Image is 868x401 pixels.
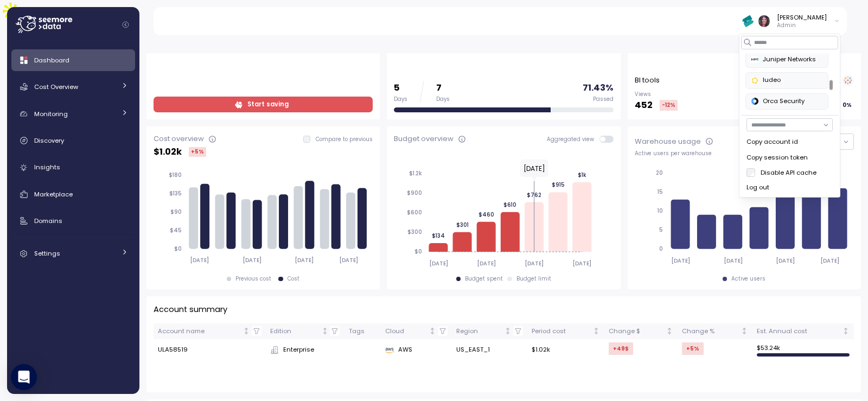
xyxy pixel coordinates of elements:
[527,323,604,339] th: Period costNot sorted
[609,342,633,355] div: +49 $
[158,327,241,336] div: Account name
[436,96,450,103] div: Days
[349,327,376,336] div: Tags
[321,327,329,335] div: Not sorted
[635,98,653,113] p: 452
[170,227,182,234] tspan: $45
[316,136,373,143] p: Compare to previous
[11,130,135,151] a: Discovery
[452,323,527,339] th: RegionNot sorted
[242,327,250,335] div: Not sorted
[659,226,663,233] tspan: 5
[659,245,663,252] tspan: 0
[583,81,614,96] p: 71.43 %
[678,323,752,339] th: Change %Not sorted
[723,257,742,264] tspan: [DATE]
[429,260,448,267] tspan: [DATE]
[154,339,266,361] td: ULA58519
[34,136,64,145] span: Discovery
[119,21,132,29] button: Collapse navigation
[11,210,135,232] a: Domains
[657,207,663,214] tspan: 10
[34,163,60,171] span: Insights
[235,275,271,283] div: Previous cost
[635,136,701,147] div: Warehouse usage
[503,201,516,208] tspan: $610
[34,217,62,225] span: Domains
[34,249,60,258] span: Settings
[516,275,551,283] div: Budget limit
[757,327,840,336] div: Est. Annual cost
[777,22,827,29] p: Admin
[741,327,748,335] div: Not sorted
[11,103,135,125] a: Monitoring
[592,327,600,335] div: Not sorted
[385,327,427,336] div: Cloud
[407,189,422,196] tspan: $900
[409,170,422,177] tspan: $1.2k
[11,364,37,390] div: Open Intercom Messenger
[189,147,206,157] div: +5 %
[552,181,565,188] tspan: $915
[593,96,614,103] div: Passed
[394,81,407,96] p: 5
[635,150,854,157] div: Active users per warehouse
[547,136,599,143] span: Aggregated view
[407,228,422,235] tspan: $300
[34,82,78,91] span: Cost Overview
[11,183,135,205] a: Marketplace
[752,323,854,339] th: Est. Annual costNot sorted
[11,49,135,71] a: Dashboard
[746,183,833,193] div: Log out
[751,97,822,106] div: Orca Security
[154,323,266,339] th: Account nameNot sorted
[11,157,135,179] a: Insights
[604,323,678,339] th: Change $Not sorted
[751,76,822,86] div: ludeo
[656,169,663,176] tspan: 20
[671,257,690,264] tspan: [DATE]
[34,56,69,65] span: Dashboard
[758,15,770,27] img: ACg8ocLDuIZlR5f2kIgtapDwVC7yp445s3OgbrQTIAV7qYj8P05r5pI=s96-c
[578,171,586,179] tspan: $1k
[190,257,209,264] tspan: [DATE]
[414,248,422,255] tspan: $0
[746,137,833,147] div: Copy account id
[295,257,314,264] tspan: [DATE]
[380,323,452,339] th: CloudNot sorted
[247,97,289,112] span: Start saving
[169,190,182,197] tspan: $135
[170,208,182,215] tspan: $90
[635,91,678,98] p: Views
[394,133,454,144] div: Budget overview
[339,257,358,264] tspan: [DATE]
[573,260,592,267] tspan: [DATE]
[154,303,227,316] p: Account summary
[432,232,445,239] tspan: $134
[527,339,604,361] td: $1.02k
[452,339,527,361] td: US_EAST_1
[532,327,591,336] div: Period cost
[842,327,850,335] div: Not sorted
[524,164,545,173] text: [DATE]
[242,257,261,264] tspan: [DATE]
[731,275,765,283] div: Active users
[288,275,299,283] div: Cost
[385,345,448,355] div: AWS
[742,15,754,27] img: 6732f606e2646a5b535b1927.PNG
[154,133,204,144] div: Cost overview
[755,168,816,177] label: Disable API cache
[751,77,758,84] img: 674ed23b375e5a52cb36cc49.PNG
[746,153,833,163] div: Copy session token
[820,257,839,264] tspan: [DATE]
[635,75,660,86] p: BI tools
[525,260,544,267] tspan: [DATE]
[169,171,182,179] tspan: $180
[609,327,664,336] div: Change $
[429,327,436,335] div: Not sorted
[407,209,422,216] tspan: $600
[154,97,373,112] a: Start saving
[776,257,795,264] tspan: [DATE]
[478,211,494,218] tspan: $460
[477,260,496,267] tspan: [DATE]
